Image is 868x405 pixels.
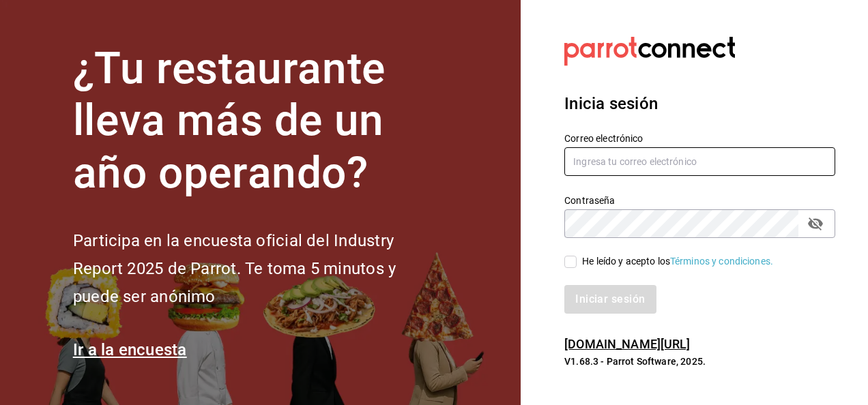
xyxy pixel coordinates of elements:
label: Correo electrónico [564,133,835,142]
a: Ir a la encuesta [73,340,187,359]
h2: Participa en la encuesta oficial del Industry Report 2025 de Parrot. Te toma 5 minutos y puede se... [73,227,442,310]
p: V1.68.3 - Parrot Software, 2025. [564,355,835,368]
a: [DOMAIN_NAME][URL] [564,337,690,351]
input: Ingresa tu correo electrónico [564,147,835,176]
div: He leído y acepto los [582,254,773,269]
label: Contraseña [564,195,835,205]
h1: ¿Tu restaurante lleva más de un año operando? [73,43,442,200]
a: Términos y condiciones. [670,256,773,267]
button: passwordField [804,212,827,235]
h3: Inicia sesión [564,91,835,116]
